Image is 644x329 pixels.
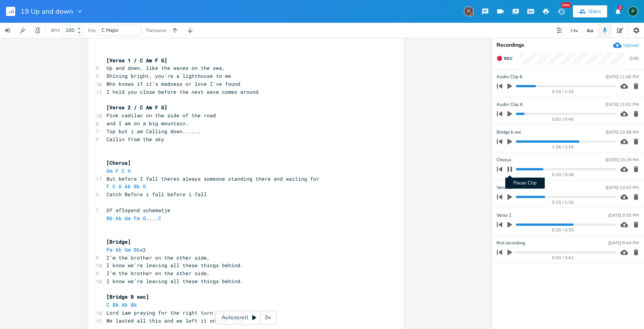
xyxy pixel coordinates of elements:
span: I’m the brother on the other side, [106,254,210,261]
span: G [128,167,131,174]
span: Rec [504,56,512,61]
span: F [116,167,119,174]
button: 2 [610,5,625,18]
span: Bb [131,301,137,308]
span: I know we’re leaving all these things behind. [106,278,243,285]
span: Bb [113,301,119,308]
span: 19 Up and down [21,8,73,15]
span: Audio Clip 4 [496,101,522,108]
span: Bridge b sec [496,129,522,136]
div: Autoscroll [215,311,277,324]
div: New [561,2,571,8]
span: [Verse 2 / C Am F G] [106,104,167,111]
span: G [143,183,146,190]
span: Fm [106,246,113,253]
span: [Bridge] [106,238,131,245]
span: Fm [134,215,140,222]
span: Gm [125,215,131,222]
div: Piepo [628,6,638,16]
div: BPM [51,28,60,33]
div: Recordings [496,43,639,48]
span: F [106,183,109,190]
div: Transpose [146,28,167,33]
span: Of aflopend schematje [106,207,170,214]
span: Catch Before i fall before i fall [106,191,207,198]
span: Callin from the sky [106,136,164,143]
span: Verse 2 [496,184,511,191]
span: Ab [116,215,122,222]
span: C [122,167,125,174]
span: C [113,183,116,190]
span: Verse 1 [496,212,511,219]
button: Upload [613,41,639,49]
button: Share [573,5,607,17]
span: x2 [106,246,146,253]
span: [Chorus] [106,159,131,166]
div: Upload [623,42,639,48]
span: Ab [122,301,128,308]
span: first recording [496,239,525,247]
button: P [628,3,638,20]
div: 0:20 / 0:35 [510,228,616,232]
button: Rec [493,52,516,65]
span: Bb [134,246,140,253]
button: New [554,5,569,18]
span: We lasted all this and we left it on the side [106,317,243,324]
div: Share [588,8,601,15]
span: Dm [106,167,113,174]
span: I know we’re leaving all these things behind. [106,262,243,269]
div: 0:25 / 1:26 [510,200,616,205]
span: C [158,215,161,222]
span: G [119,183,122,190]
span: C Major [102,27,119,34]
div: [DATE] 9:55 PM [608,213,639,217]
div: [DATE] 10:58 PM [606,130,639,134]
div: [DATE] 10:02 PM [606,186,639,190]
div: 0:03 / 0:40 [510,117,616,121]
span: Bb [134,183,140,190]
span: Chorus [496,156,511,164]
div: [DATE] 10:29 PM [606,158,639,162]
div: 3x [261,311,274,324]
span: Lord iam praying for the right turn now [106,309,225,316]
span: [Bridge B sec] [106,293,149,300]
div: [DATE] 11:02 PM [606,102,639,107]
span: Ab [116,246,122,253]
span: But before I fall theres always someone standing there and waiting for [106,175,319,182]
div: Piepo [464,6,474,16]
div: 0:10 / 0:38 [510,173,616,177]
div: 0:00 [630,56,639,61]
div: Key [88,28,96,33]
span: Bb [106,215,113,222]
span: Ab [125,183,131,190]
div: 0:14 / 1:10 [510,90,616,94]
div: 2 [618,5,622,10]
span: .... [106,215,164,222]
span: Gm [125,246,131,253]
div: 0:00 / 3:41 [510,256,616,260]
span: Shining bright, you’re a lighthouse to me [106,72,231,79]
div: 1:26 / 2:16 [510,145,616,149]
span: Up and down, like the waves on the sea, [106,65,225,71]
span: Pink cadilac on the side of the road [106,112,216,119]
span: Top but i am Calling down...... [106,128,201,135]
span: Who knows if it’s madness or love I’ve found [106,80,240,87]
span: C [106,301,109,308]
span: Audio Clip 6 [496,73,522,80]
button: Pause Clip [505,163,515,175]
div: [DATE] 9:44 PM [608,241,639,245]
span: G [143,215,146,222]
span: and I am on a big mountain. [106,120,189,127]
div: [DATE] 11:06 PM [606,75,639,79]
span: I hold you close before the next wave comes around [106,88,259,95]
span: [Verse 1 / C Am F G] [106,57,167,64]
span: I’m the brother on the other side, [106,270,210,277]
